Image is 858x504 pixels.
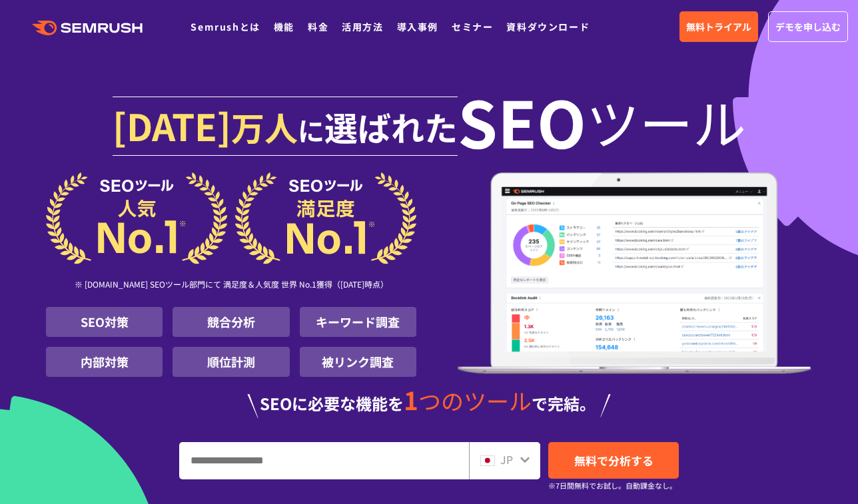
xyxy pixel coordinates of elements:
[548,442,679,479] a: 無料で分析する
[274,20,294,33] a: 機能
[404,381,418,417] span: 1
[324,103,458,150] span: 選ばれた
[46,264,416,307] div: ※ [DOMAIN_NAME] SEOツール部門にて 満足度＆人気度 世界 No.1獲得（[DATE]時点）
[574,452,653,469] span: 無料で分析する
[548,479,677,492] small: ※7日間無料でお試し。自動課金なし。
[308,20,328,33] a: 料金
[113,99,231,152] span: [DATE]
[458,95,586,148] span: SEO
[46,307,163,337] li: SEO対策
[342,20,383,33] a: 活用方法
[300,307,416,337] li: キーワード調査
[586,95,746,148] span: ツール
[686,19,751,34] span: 無料トライアル
[180,443,468,479] input: URL、キーワードを入力してください
[418,384,532,417] span: つのツール
[679,11,758,42] a: 無料トライアル
[775,19,841,34] span: デモを申し込む
[532,391,596,415] span: で完結。
[298,111,324,149] span: に
[46,347,163,377] li: 内部対策
[506,20,590,33] a: 資料ダウンロード
[173,307,289,337] li: 競合分析
[500,451,513,467] span: JP
[768,11,848,42] a: デモを申し込む
[300,347,416,377] li: 被リンク調査
[397,20,438,33] a: 導入事例
[191,20,260,33] a: Semrushとは
[452,20,493,33] a: セミナー
[46,387,812,418] div: SEOに必要な機能を
[173,347,289,377] li: 順位計測
[231,103,298,150] span: 万人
